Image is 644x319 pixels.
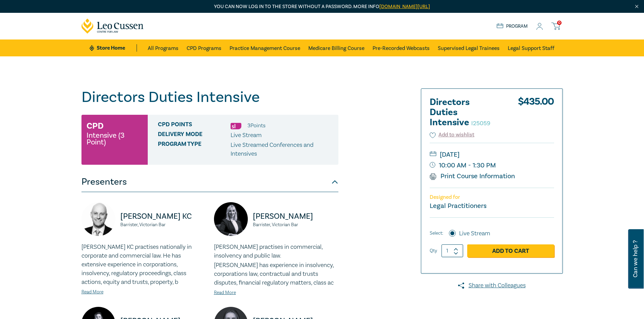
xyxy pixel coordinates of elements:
img: https://s3.ap-southeast-2.amazonaws.com/leo-cussen-store-production-content/Contacts/Oren%20Bigos... [81,202,115,236]
button: Presenters [81,172,338,192]
div: $ 435.00 [518,97,554,131]
p: Live Streamed Conferences and Intensives [231,141,333,158]
small: Legal Practitioners [430,202,486,210]
a: CPD Programs [187,39,221,56]
p: Designed for [430,194,554,201]
p: [PERSON_NAME] KC [120,211,206,222]
label: Qty [430,247,437,255]
span: Can we help ? [632,233,639,285]
a: Medicare Billing Course [308,39,364,56]
label: Live Stream [459,229,490,238]
a: Supervised Legal Trainees [438,39,500,56]
a: All Programs [148,39,178,56]
span: CPD Points [158,121,231,130]
small: 10:00 AM - 1:30 PM [430,160,554,171]
a: Print Course Information [430,172,515,181]
li: 3 Point s [247,121,265,130]
img: Substantive Law [231,123,241,129]
input: 1 [442,244,463,257]
small: [DATE] [430,149,554,160]
p: [PERSON_NAME] practises in commercial, insolvency and public law. [214,243,338,260]
small: Barrister, Victorian Bar [120,222,206,227]
h3: CPD [87,120,103,132]
a: Practice Management Course [230,39,300,56]
small: Intensive (3 Point) [87,132,143,145]
a: Store Home [90,44,137,52]
span: Live Stream [231,131,262,139]
a: Legal Support Staff [508,39,554,56]
img: https://s3.ap-southeast-2.amazonaws.com/leo-cussen-store-production-content/Contacts/Panagiota%20... [214,202,248,236]
span: Program type [158,141,231,158]
span: Select: [430,230,443,237]
h1: Directors Duties Intensive [81,88,338,106]
p: [PERSON_NAME] has experience in insolvency, corporations law, contractual and trusts disputes, fi... [214,261,338,287]
span: Delivery Mode [158,131,231,140]
p: [PERSON_NAME] [253,211,338,222]
p: You can now log in to the store without a password. More info [81,3,563,10]
span: 0 [557,21,562,25]
img: Close [634,4,640,9]
a: Pre-Recorded Webcasts [373,39,430,56]
a: Program [497,23,528,30]
small: I25059 [471,119,490,127]
a: Share with Colleagues [421,281,563,290]
small: Barrister, Victorian Bar [253,222,338,227]
a: Add to Cart [467,244,554,257]
p: [PERSON_NAME] KC practises nationally in corporate and commercial law. He has extensive experienc... [81,243,206,287]
button: Add to wishlist [430,131,475,139]
a: Read More [214,290,236,296]
a: [DOMAIN_NAME][URL] [379,3,430,10]
h2: Directors Duties Intensive [430,97,504,128]
a: Read More [81,289,103,295]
